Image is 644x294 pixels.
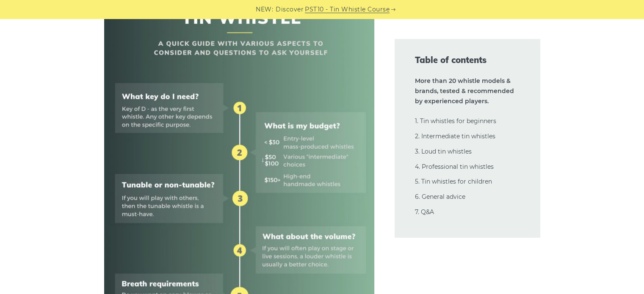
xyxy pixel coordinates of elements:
[415,163,494,170] a: 4. Professional tin whistles
[415,193,465,201] a: 6. General advice
[415,148,472,155] a: 3. Loud tin whistles
[305,5,390,14] a: PST10 - Tin Whistle Course
[415,77,514,105] strong: More than 20 whistle models & brands, tested & recommended by experienced players.
[415,208,434,216] a: 7. Q&A
[415,132,495,140] a: 2. Intermediate tin whistles
[415,54,520,66] span: Table of contents
[415,117,496,125] a: 1. Tin whistles for beginners
[415,178,492,185] a: 5. Tin whistles for children
[256,5,273,14] span: NEW:
[276,5,304,14] span: Discover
